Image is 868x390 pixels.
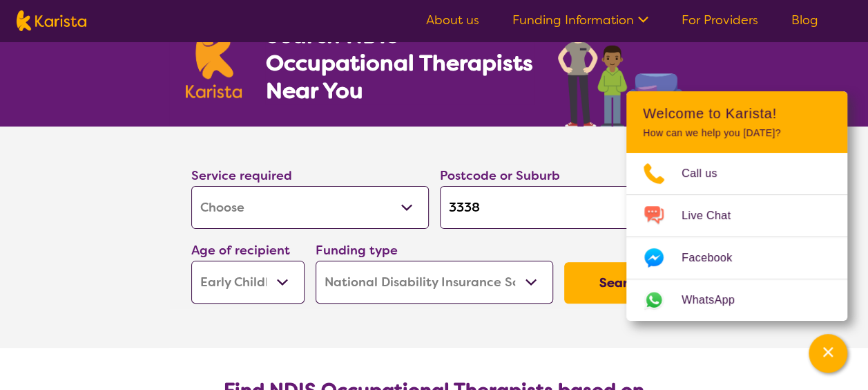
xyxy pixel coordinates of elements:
[682,163,734,184] span: Call us
[626,153,847,321] ul: Choose channel
[191,242,290,259] label: Age of recipient
[440,167,560,184] label: Postcode or Suburb
[265,21,534,104] h1: Search NDIS Occupational Therapists Near You
[426,12,479,28] a: About us
[682,248,749,268] span: Facebook
[682,12,758,28] a: For Providers
[682,290,751,310] span: WhatsApp
[791,12,818,28] a: Blog
[626,91,847,321] div: Channel Menu
[682,205,747,226] span: Live Chat
[626,279,847,321] a: Web link opens in a new tab.
[191,167,292,184] label: Service required
[558,6,683,127] img: occupational-therapy
[564,262,677,304] button: Search
[512,12,648,28] a: Funding Information
[440,186,677,229] input: Type
[316,242,398,259] label: Funding type
[643,105,831,122] h2: Welcome to Karista!
[17,10,86,31] img: Karista logo
[809,334,847,373] button: Channel Menu
[186,24,242,98] img: Karista logo
[643,127,831,139] p: How can we help you [DATE]?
